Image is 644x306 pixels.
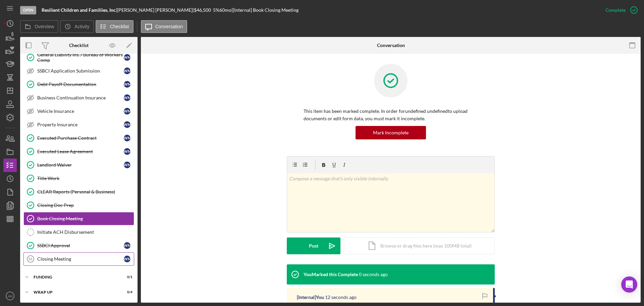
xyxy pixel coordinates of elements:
[359,272,388,277] time: 2025-09-03 20:29
[20,6,36,14] div: Open
[37,95,124,100] div: Business Continuation Insurance
[37,216,134,221] div: Book Closing Meeting
[37,149,124,154] div: Executed Lease Agreement
[325,295,357,300] time: 2025-09-03 20:29
[23,225,134,239] a: Initiate ACH Disbursement
[37,256,124,262] div: Closing Meeting
[42,7,116,13] b: Resilient Children and Familiies, Inc
[23,91,134,104] a: Business Continuation InsuranceWM
[37,189,134,194] div: CLEAR Reports (Personal & Business)
[124,121,130,128] div: W M
[117,7,194,13] div: [PERSON_NAME] [PERSON_NAME] |
[213,7,219,13] div: 5 %
[23,158,134,172] a: Landlord WaiverWM
[23,131,134,145] a: Executed Purchase ContractWM
[74,24,89,29] label: Activity
[304,107,478,123] p: This item has been marked complete. In order for undefined undefined to upload documents or edit ...
[124,94,130,101] div: W M
[23,212,134,225] a: Book Closing Meeting
[34,290,116,294] div: Wrap up
[605,3,626,17] div: Complete
[37,122,124,127] div: Property Insurance
[96,20,133,33] button: Checklist
[37,82,124,87] div: Debt Payoff Documentation
[219,7,231,13] div: 60 mo
[35,24,54,29] label: Overview
[124,108,130,115] div: W M
[42,7,117,13] div: |
[124,242,130,249] div: W M
[20,20,58,33] button: Overview
[37,243,124,248] div: SSBCI Approval
[373,126,409,139] div: Mark Incomplete
[37,108,124,114] div: Vehicle Insurance
[8,294,12,298] text: AM
[37,162,124,168] div: Landlord Waiver
[23,51,134,64] a: General Liability Ins. / Bureau of Workers CompWM
[120,275,132,279] div: 0 / 1
[377,43,405,48] div: Conversation
[37,135,124,141] div: Executed Purchase Contract
[231,7,299,13] div: | [Internal] Book Closing Meeting
[599,3,641,17] button: Complete
[155,24,183,29] label: Conversation
[141,20,187,33] button: Conversation
[23,104,134,118] a: Vehicle InsuranceWM
[124,256,130,262] div: W M
[29,257,33,261] tspan: 51
[37,68,124,74] div: SSBCI Application Submission
[3,289,17,303] button: AM
[110,24,129,29] label: Checklist
[124,68,130,74] div: W M
[124,148,130,155] div: W M
[120,290,132,294] div: 0 / 4
[37,176,134,181] div: Title Work
[124,81,130,88] div: W M
[23,64,134,78] a: SSBCI Application SubmissionWM
[37,203,134,208] div: Closing Doc Prep
[23,185,134,199] a: CLEAR Reports (Personal & Business)
[69,43,89,48] div: Checklist
[287,237,340,254] button: Post
[124,54,130,61] div: W M
[34,275,116,279] div: Funding
[23,145,134,158] a: Executed Lease AgreementWM
[356,126,426,139] button: Mark Incomplete
[124,135,130,141] div: W M
[23,239,134,252] a: SSBCI ApprovalWM
[124,162,130,168] div: W M
[60,20,94,33] button: Activity
[23,78,134,91] a: Debt Payoff DocumentationWM
[23,199,134,212] a: Closing Doc Prep
[304,272,358,277] div: You Marked this Complete
[37,52,124,63] div: General Liability Ins. / Bureau of Workers Comp
[194,7,213,13] div: $46,500
[37,229,134,235] div: Initiate ACH Disbursement
[309,237,318,254] div: Post
[23,172,134,185] a: Title Work
[23,252,134,266] a: 51Closing MeetingWM
[23,118,134,131] a: Property InsuranceWM
[297,295,324,300] div: [Internal] You
[621,276,637,293] div: Open Intercom Messenger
